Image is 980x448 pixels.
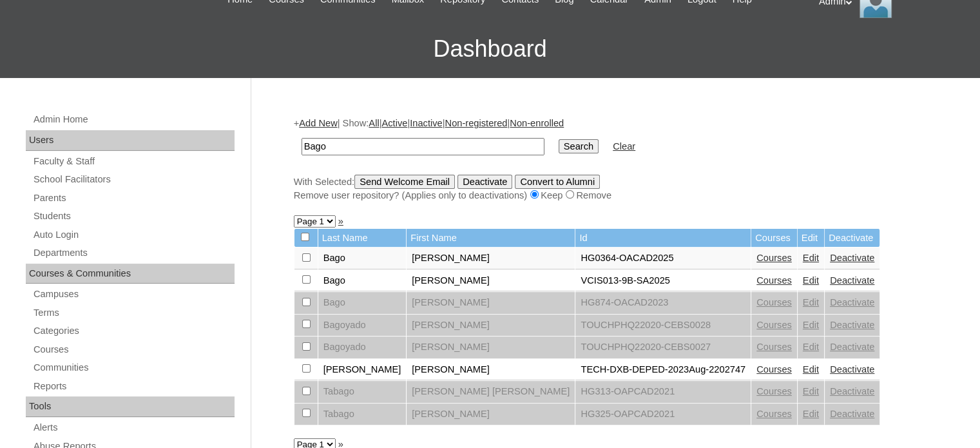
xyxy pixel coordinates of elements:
[830,320,874,330] a: Deactivate
[407,359,575,381] td: [PERSON_NAME]
[318,336,407,358] td: Bagoyado
[575,404,751,425] td: HG325-OAPCAD2021
[318,315,407,336] td: Bagoyado
[32,323,235,339] a: Categories
[803,320,819,330] a: Edit
[803,297,819,307] a: Edit
[410,118,443,128] a: Inactive
[756,386,792,396] a: Courses
[830,409,874,419] a: Deactivate
[515,175,600,189] input: Convert to Alumni
[756,275,792,286] a: Courses
[756,409,792,419] a: Courses
[26,264,235,284] div: Courses & Communities
[407,270,575,292] td: [PERSON_NAME]
[26,130,235,151] div: Users
[803,409,819,419] a: Edit
[830,275,874,286] a: Deactivate
[445,118,507,128] a: Non-registered
[32,190,235,206] a: Parents
[32,360,235,376] a: Communities
[318,229,407,248] td: Last Name
[318,404,407,425] td: Tabago
[575,229,751,248] td: Id
[302,138,544,155] input: Search
[294,117,932,202] div: + | Show: | | | |
[803,386,819,396] a: Edit
[32,227,235,243] a: Auto Login
[830,364,874,375] a: Deactivate
[354,175,455,189] input: Send Welcome Email
[369,118,379,128] a: All
[32,112,235,128] a: Admin Home
[294,189,932,202] div: Remove user repository? (Applies only to deactivations) Keep Remove
[803,253,819,263] a: Edit
[407,315,575,336] td: [PERSON_NAME]
[575,270,751,292] td: VCIS013-9B-SA2025
[407,381,575,403] td: [PERSON_NAME] [PERSON_NAME]
[381,118,407,128] a: Active
[756,297,792,307] a: Courses
[830,342,874,352] a: Deactivate
[318,270,407,292] td: Bago
[830,297,874,307] a: Deactivate
[575,292,751,314] td: HG874-OACAD2023
[407,292,575,314] td: [PERSON_NAME]
[575,381,751,403] td: HG313-OAPCAD2021
[6,20,974,78] h3: Dashboard
[32,286,235,302] a: Campuses
[575,336,751,358] td: TOUCHPHQ22020-CEBS0027
[756,342,792,352] a: Courses
[575,248,751,269] td: HG0364-OACAD2025
[756,320,792,330] a: Courses
[32,420,235,436] a: Alerts
[294,175,932,202] div: With Selected:
[32,305,235,321] a: Terms
[830,386,874,396] a: Deactivate
[26,396,235,417] div: Tools
[407,336,575,358] td: [PERSON_NAME]
[803,275,819,286] a: Edit
[756,253,792,263] a: Courses
[751,229,797,248] td: Courses
[32,153,235,170] a: Faculty & Staff
[798,229,824,248] td: Edit
[318,248,407,269] td: Bago
[32,171,235,188] a: School Facilitators
[510,118,564,128] a: Non-enrolled
[756,364,792,375] a: Courses
[338,216,343,226] a: »
[575,359,751,381] td: TECH-DXB-DEPED-2023Aug-2202747
[575,315,751,336] td: TOUCHPHQ22020-CEBS0028
[32,208,235,224] a: Students
[559,139,599,153] input: Search
[613,141,635,151] a: Clear
[32,342,235,358] a: Courses
[407,229,575,248] td: First Name
[318,381,407,403] td: Tabago
[299,118,337,128] a: Add New
[825,229,879,248] td: Deactivate
[830,253,874,263] a: Deactivate
[407,404,575,425] td: [PERSON_NAME]
[318,292,407,314] td: Bago
[407,248,575,269] td: [PERSON_NAME]
[32,245,235,261] a: Departments
[803,342,819,352] a: Edit
[457,175,512,189] input: Deactivate
[318,359,407,381] td: [PERSON_NAME]
[32,378,235,394] a: Reports
[803,364,819,375] a: Edit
